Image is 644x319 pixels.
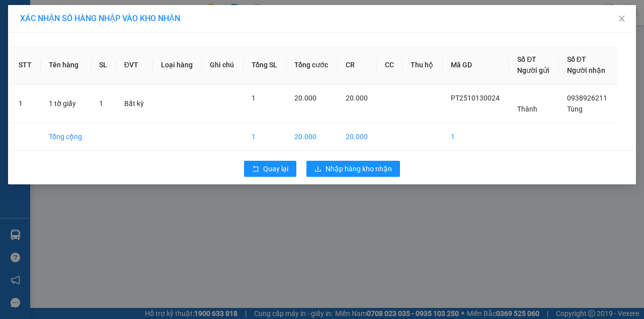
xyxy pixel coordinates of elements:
th: Ghi chú [202,46,243,84]
span: Số ĐT [517,55,536,63]
span: download [314,165,321,173]
span: Thành [517,105,537,113]
th: Tổng cước [286,46,338,84]
td: 1 [443,123,510,151]
th: Thu hộ [403,46,442,84]
th: Tên hàng [41,46,92,84]
td: 1 [244,123,286,151]
button: downloadNhập hàng kho nhận [306,161,400,177]
span: 0938926211 [567,94,607,102]
th: CR [338,46,377,84]
td: Bất kỳ [116,84,153,123]
td: 1 [11,84,41,123]
span: 20.000 [294,94,316,102]
span: rollback [252,165,259,173]
th: Mã GD [443,46,510,84]
th: ĐVT [116,46,153,84]
span: 20.000 [346,94,368,102]
span: PT2510130024 [451,94,500,102]
th: Loại hàng [153,46,202,84]
span: Nhập hàng kho nhận [326,163,392,174]
span: Tùng [567,105,583,113]
span: Người nhận [567,66,605,74]
button: rollbackQuay lại [244,161,296,177]
th: CC [377,46,403,84]
th: STT [11,46,41,84]
td: 20.000 [286,123,338,151]
span: Người gửi [517,66,549,74]
span: close [618,15,626,23]
th: SL [91,46,116,84]
th: Tổng SL [244,46,286,84]
span: Quay lại [263,163,288,174]
td: Tổng cộng [41,123,92,151]
span: Số ĐT [567,55,586,63]
span: 1 [99,99,103,108]
td: 1 tờ giấy [41,84,92,123]
button: Close [608,5,636,33]
span: 1 [252,94,256,102]
span: XÁC NHẬN SỐ HÀNG NHẬP VÀO KHO NHẬN [20,14,180,23]
td: 20.000 [338,123,377,151]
